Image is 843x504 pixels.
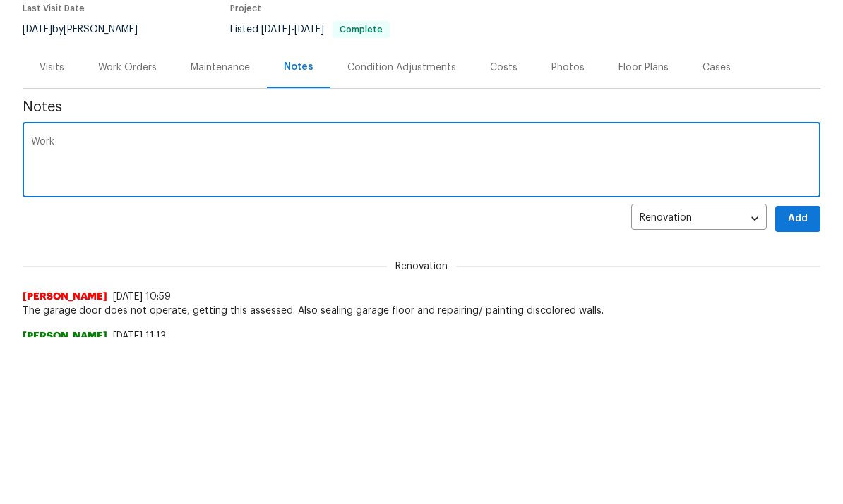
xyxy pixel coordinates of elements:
[702,61,731,75] div: Cases
[230,25,390,35] span: Listed
[23,305,820,319] span: The garage door does not operate, getting this assessed. Also sealing garage floor and repairing/...
[98,61,157,75] div: Work Orders
[23,25,52,35] span: [DATE]
[23,330,107,344] span: [PERSON_NAME]
[387,260,456,274] span: Renovation
[334,26,388,35] span: Complete
[551,61,585,75] div: Photos
[113,332,166,342] span: [DATE] 11:13
[40,61,64,75] div: Visits
[31,137,812,187] textarea: Work
[775,207,820,233] button: Add
[261,25,324,35] span: -
[618,61,669,75] div: Floor Plans
[261,25,291,35] span: [DATE]
[787,211,809,228] span: Add
[347,61,456,75] div: Condition Adjustments
[191,61,250,75] div: Maintenance
[23,22,155,39] div: by [PERSON_NAME]
[23,101,820,115] span: Notes
[631,202,767,237] div: Renovation
[113,293,171,302] span: [DATE] 10:59
[23,290,107,305] span: [PERSON_NAME]
[23,5,85,13] span: Last Visit Date
[284,61,313,75] div: Notes
[294,25,324,35] span: [DATE]
[230,5,261,13] span: Project
[490,61,518,75] div: Costs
